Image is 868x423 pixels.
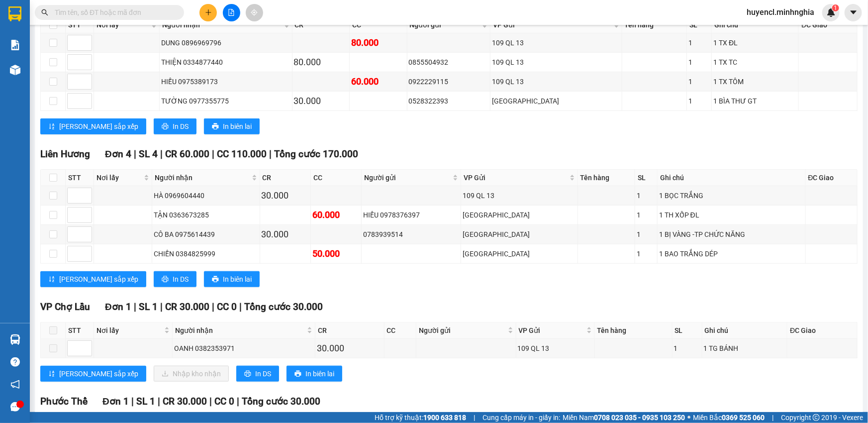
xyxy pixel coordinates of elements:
[772,412,773,423] span: |
[351,36,405,50] div: 80.000
[174,343,313,354] div: OANH 0382353971
[260,170,311,186] th: CR
[739,6,822,18] span: huyencl.minhnghia
[492,57,620,68] div: 109 QL 13
[385,322,417,339] th: CC
[688,37,710,48] div: 1
[158,396,160,407] span: |
[693,412,765,423] span: Miền Bắc
[160,301,163,313] span: |
[131,396,134,407] span: |
[165,301,209,313] span: CR 30.000
[212,148,214,160] span: |
[242,396,320,407] span: Tổng cước 30.000
[622,17,687,33] th: Tên hàng
[363,210,459,220] div: HIẾU 0978376397
[66,322,94,339] th: STT
[461,244,578,264] td: Sài Gòn
[463,190,576,201] div: 109 QL 13
[55,7,172,18] input: Tìm tên, số ĐT hoặc mã đơn
[474,412,475,423] span: |
[464,172,568,183] span: VP Gửi
[712,17,799,33] th: Ghi chú
[658,170,806,186] th: Ghi chú
[223,274,252,285] span: In biên lai
[162,123,169,131] span: printer
[251,9,258,16] span: aim
[363,229,459,240] div: 0783939514
[799,17,858,33] th: ĐC Giao
[492,96,620,106] div: [GEOGRAPHIC_DATA]
[10,402,20,412] span: message
[659,248,804,259] div: 1 BAO TRẮNG DÉP
[262,189,309,203] div: 30.000
[563,412,685,423] span: Miền Nam
[294,370,301,378] span: printer
[516,339,595,358] td: 109 QL 13
[204,271,260,287] button: printerIn biên lai
[637,229,656,240] div: 1
[217,301,237,313] span: CC 0
[518,343,593,354] div: 109 QL 13
[463,210,576,220] div: [GEOGRAPHIC_DATA]
[713,37,797,48] div: 1 TX ĐL
[10,334,20,345] img: warehouse-icon
[594,414,685,422] strong: 0708 023 035 - 0935 103 250
[40,366,146,382] button: sort-ascending[PERSON_NAME] sắp xếp
[845,4,862,21] button: caret-down
[294,94,348,108] div: 30.000
[59,368,138,379] span: [PERSON_NAME] sắp xếp
[482,412,560,423] span: Cung cấp máy in - giấy in:
[713,76,797,87] div: 1 TX TÔM
[102,396,129,407] span: Đơn 1
[155,172,249,183] span: Người nhận
[269,148,272,160] span: |
[212,276,219,284] span: printer
[161,57,290,68] div: THIỆN 0334877440
[519,325,584,336] span: VP Gửi
[223,121,252,132] span: In biên lai
[40,148,90,160] span: Liên Hương
[139,148,158,160] span: SL 4
[66,17,94,33] th: STT
[409,96,489,106] div: 0528322393
[160,148,163,160] span: |
[351,75,405,89] div: 60.000
[96,325,162,336] span: Nơi lấy
[492,37,620,48] div: 109 QL 13
[463,248,576,259] div: [GEOGRAPHIC_DATA]
[490,72,622,92] td: 109 QL 13
[162,19,282,30] span: Người nhận
[461,206,578,225] td: Sài Gòn
[312,247,360,261] div: 50.000
[223,4,240,21] button: file-add
[461,225,578,244] td: Sài Gòn
[637,248,656,259] div: 1
[244,370,251,378] span: printer
[813,414,820,421] span: copyright
[59,274,138,285] span: [PERSON_NAME] sắp xếp
[687,416,690,420] span: ⚪️
[832,4,839,11] sup: 1
[105,301,131,313] span: Đơn 1
[40,301,90,313] span: VP Chợ Lầu
[105,148,131,160] span: Đơn 4
[66,170,94,186] th: STT
[375,412,466,423] span: Hỗ trợ kỹ thuật:
[96,172,142,183] span: Nơi lấy
[493,19,611,30] span: VP Gửi
[237,396,239,407] span: |
[228,9,235,16] span: file-add
[154,248,258,259] div: CHIẾN 0384825999
[409,57,489,68] div: 0855504932
[688,76,710,87] div: 1
[463,229,576,240] div: [GEOGRAPHIC_DATA]
[262,227,309,241] div: 30.000
[239,301,242,313] span: |
[212,123,219,131] span: printer
[154,366,229,382] button: downloadNhập kho nhận
[722,414,765,422] strong: 0369 525 060
[59,121,138,132] span: [PERSON_NAME] sắp xếp
[637,210,656,220] div: 1
[41,9,48,16] span: search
